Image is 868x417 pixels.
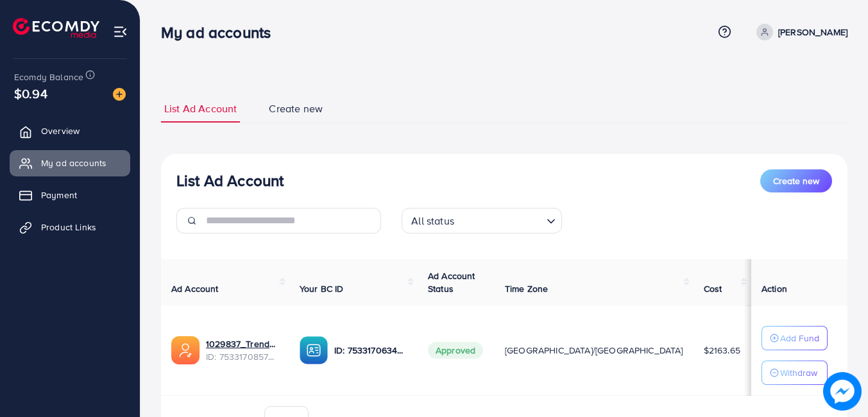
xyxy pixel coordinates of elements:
[176,171,284,190] h3: List Ad Account
[10,150,130,176] a: My ad accounts
[171,336,200,364] img: ic-ads-acc.e4c84228.svg
[269,101,323,116] span: Create new
[751,24,847,40] a: [PERSON_NAME]
[458,209,541,230] input: Search for option
[14,84,47,103] span: $0.94
[704,282,722,295] span: Cost
[505,282,548,295] span: Time Zone
[402,208,562,234] div: Search for option
[780,365,817,380] p: Withdraw
[171,282,219,295] span: Ad Account
[704,344,740,357] span: $2163.65
[206,337,279,350] a: 1029837_Trendy Case_1753953029870
[778,24,847,40] p: [PERSON_NAME]
[428,269,475,295] span: Ad Account Status
[41,189,77,201] span: Payment
[505,344,683,357] span: [GEOGRAPHIC_DATA]/[GEOGRAPHIC_DATA]
[334,343,407,358] p: ID: 7533170634600448001
[409,212,457,230] span: All status
[41,157,106,169] span: My ad accounts
[10,182,130,208] a: Payment
[762,361,828,385] button: Withdraw
[164,101,237,116] span: List Ad Account
[760,169,832,192] button: Create new
[206,337,279,364] div: <span class='underline'>1029837_Trendy Case_1753953029870</span></br>7533170857322184720
[41,221,96,234] span: Product Links
[823,372,862,411] img: image
[206,350,279,363] span: ID: 7533170857322184720
[10,214,130,240] a: Product Links
[113,24,128,39] img: menu
[773,174,819,187] span: Create new
[13,18,99,38] img: logo
[10,118,130,144] a: Overview
[300,336,328,364] img: ic-ba-acc.ded83a64.svg
[762,282,787,295] span: Action
[41,124,80,137] span: Overview
[300,282,344,295] span: Your BC ID
[780,330,819,346] p: Add Fund
[161,23,281,42] h3: My ad accounts
[762,326,828,350] button: Add Fund
[113,88,126,101] img: image
[428,342,483,359] span: Approved
[14,71,83,83] span: Ecomdy Balance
